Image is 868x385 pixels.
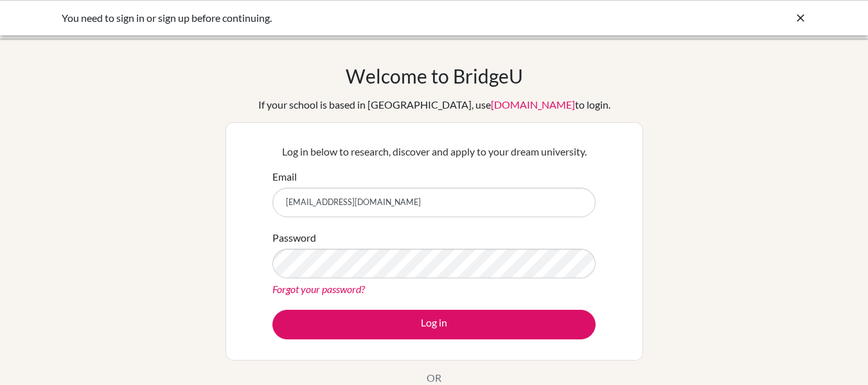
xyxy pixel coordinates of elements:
[272,169,297,184] label: Email
[491,98,575,111] a: [DOMAIN_NAME]
[346,64,523,87] h1: Welcome to BridgeU
[272,230,316,246] label: Password
[62,10,614,26] div: You need to sign in or sign up before continuing.
[272,144,596,159] p: Log in below to research, discover and apply to your dream university.
[272,310,596,339] button: Log in
[258,97,610,112] div: If your school is based in [GEOGRAPHIC_DATA], use to login.
[272,283,365,295] a: Forgot your password?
